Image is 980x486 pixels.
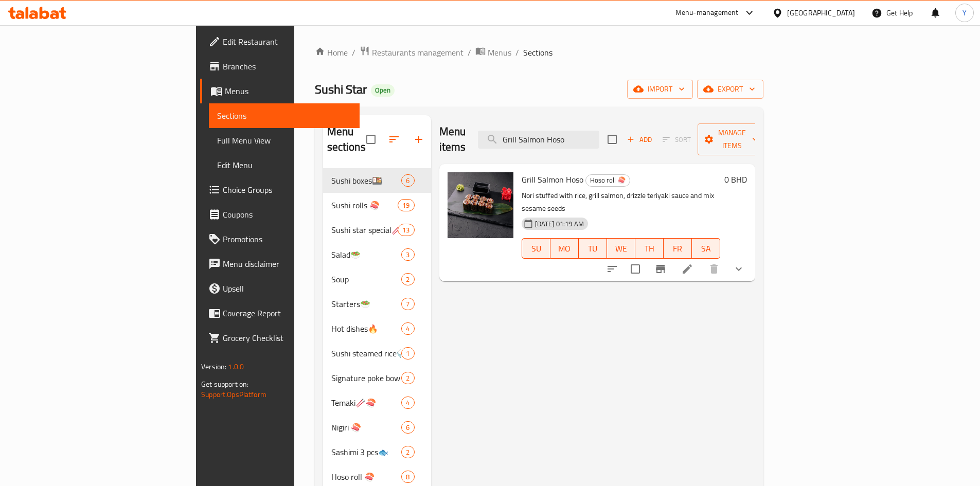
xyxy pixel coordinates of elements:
span: Hoso roll 🍣 [586,174,630,186]
div: items [401,273,414,285]
span: Select section first [656,132,698,148]
span: Full Menu View [217,134,351,147]
div: items [401,174,414,187]
span: Sushi Star [315,78,367,101]
span: Sushi boxes🍱 [331,174,402,187]
span: Sections [523,46,553,59]
span: Sushi star special🥢 [331,224,398,236]
span: Salad🥗 [331,248,402,261]
p: Nori stuffed with rice, grill salmon, drizzle teriyaki sauce and mix sesame seeds [522,189,720,215]
span: Grocery Checklist [223,332,351,344]
span: Select to update [625,258,646,280]
div: items [401,298,414,310]
span: SU [526,241,546,256]
span: WE [611,241,631,256]
span: Coverage Report [223,307,351,319]
button: Add [623,132,656,148]
div: Hoso roll 🍣 [331,471,402,483]
span: 8 [402,472,414,482]
h6: 0 BHD [724,172,747,187]
button: export [697,80,763,99]
span: TU [583,241,603,256]
span: Coupons [223,208,351,221]
span: Grill Salmon Hoso [522,172,583,187]
span: Y [963,7,967,19]
div: items [401,446,414,458]
a: Branches [200,54,360,79]
span: Add item [623,132,656,148]
span: Edit Menu [217,159,351,171]
div: Hoso roll 🍣 [585,174,630,187]
div: [GEOGRAPHIC_DATA] [787,7,855,19]
span: 7 [402,299,414,309]
span: Upsell [223,282,351,295]
span: Branches [223,60,351,73]
a: Coupons [200,202,360,227]
span: Starters🥗 [331,298,402,310]
span: 6 [402,176,414,186]
div: Soup [331,273,402,285]
a: Menu disclaimer [200,251,360,276]
span: import [635,83,685,96]
button: show more [726,257,751,281]
a: Promotions [200,227,360,251]
span: 6 [402,423,414,433]
span: Select all sections [360,129,382,150]
span: SA [696,241,716,256]
button: TH [635,238,664,259]
span: Choice Groups [223,184,351,196]
button: import [627,80,693,99]
span: 13 [398,225,414,235]
div: Sushi star special🥢13 [323,218,431,242]
span: Hot dishes🔥 [331,322,402,335]
a: Grocery Checklist [200,326,360,350]
span: Menus [488,46,511,59]
a: Choice Groups [200,177,360,202]
li: / [515,46,519,59]
img: Grill Salmon Hoso [448,172,513,238]
a: Upsell [200,276,360,301]
span: Sushi steamed rice🍚 [331,347,402,359]
div: Starters🥗7 [323,292,431,316]
nav: breadcrumb [315,46,763,59]
input: search [478,131,599,149]
span: Promotions [223,233,351,245]
span: Restaurants management [372,46,464,59]
div: items [401,347,414,359]
span: 2 [402,373,414,383]
span: 2 [402,275,414,284]
span: Sort sections [382,127,406,152]
span: 19 [398,201,414,210]
div: Open [371,84,395,97]
span: Menus [225,85,351,97]
div: Temaki🥢🍣 [331,397,402,409]
span: Open [371,86,395,95]
span: 3 [402,250,414,260]
a: Edit Restaurant [200,29,360,54]
span: MO [555,241,575,256]
h2: Menu items [439,124,466,155]
span: Sushi rolls 🍣 [331,199,398,211]
div: Signature poke bowls🥑2 [323,366,431,390]
div: Salad🥗3 [323,242,431,267]
span: [DATE] 01:19 AM [531,219,588,229]
div: items [401,248,414,261]
a: Restaurants management [360,46,464,59]
div: Sushi steamed rice🍚1 [323,341,431,366]
span: Sashimi 3 pcs🐟 [331,446,402,458]
a: Full Menu View [209,128,360,153]
span: Signature poke bowls🥑 [331,372,402,384]
div: Nigiri 🍣6 [323,415,431,440]
span: FR [668,241,688,256]
button: Branch-specific-item [648,257,673,281]
span: 1.0.0 [228,360,244,373]
div: Temaki🥢🍣4 [323,390,431,415]
div: items [401,372,414,384]
button: TU [579,238,607,259]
